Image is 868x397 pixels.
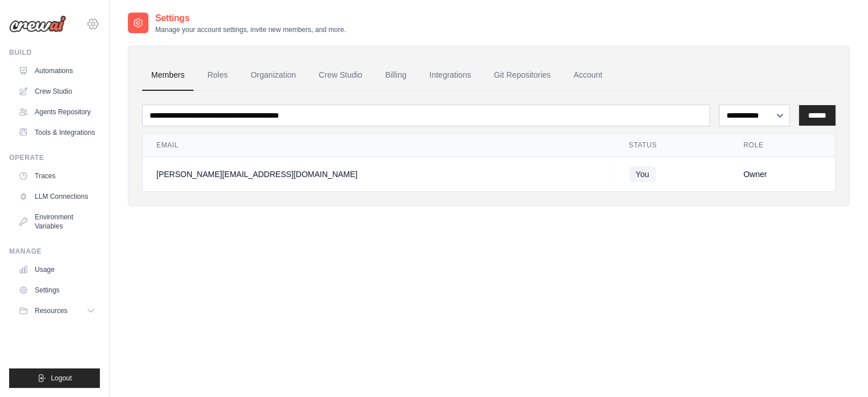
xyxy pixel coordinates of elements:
[9,247,100,256] div: Manage
[615,134,730,157] th: Status
[564,60,612,91] a: Account
[155,25,346,34] p: Manage your account settings, invite new members, and more.
[9,48,100,57] div: Build
[9,15,66,33] img: Logo
[485,60,560,91] a: Git Repositories
[198,60,237,91] a: Roles
[376,60,415,91] a: Billing
[9,153,100,162] div: Operate
[9,368,100,388] button: Logout
[744,169,821,180] div: Owner
[143,134,615,157] th: Email
[14,82,100,101] a: Crew Studio
[310,60,372,91] a: Crew Studio
[35,306,67,315] span: Resources
[14,103,100,121] a: Agents Repository
[14,208,100,235] a: Environment Variables
[51,374,72,383] span: Logout
[155,11,346,25] h2: Settings
[14,281,100,299] a: Settings
[156,169,601,180] div: [PERSON_NAME][EMAIL_ADDRESS][DOMAIN_NAME]
[14,123,100,142] a: Tools & Integrations
[730,134,835,157] th: Role
[629,166,656,182] span: You
[14,302,100,320] button: Resources
[14,187,100,206] a: LLM Connections
[241,60,305,91] a: Organization
[14,260,100,279] a: Usage
[14,167,100,185] a: Traces
[142,60,193,91] a: Members
[14,62,100,80] a: Automations
[420,60,480,91] a: Integrations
